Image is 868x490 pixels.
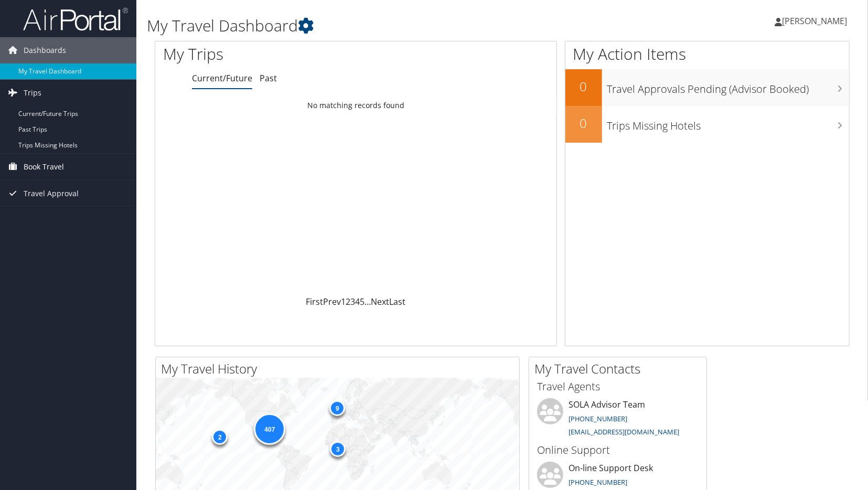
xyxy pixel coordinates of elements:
[607,113,849,133] h3: Trips Missing Hotels
[775,5,858,37] a: [PERSON_NAME]
[569,427,679,436] a: [EMAIL_ADDRESS][DOMAIN_NAME]
[534,360,706,378] h2: My Travel Contacts
[532,398,704,441] li: SOLA Advisor Team
[355,296,360,307] a: 4
[365,296,371,307] span: …
[565,114,602,132] h2: 0
[323,296,341,307] a: Prev
[24,154,64,180] span: Book Travel
[23,7,128,31] img: airportal-logo.png
[389,296,405,307] a: Last
[565,69,849,106] a: 0Travel Approvals Pending (Advisor Booked)
[192,72,252,84] a: Current/Future
[161,360,519,378] h2: My Travel History
[346,296,350,307] a: 2
[360,296,365,307] a: 5
[24,37,66,63] span: Dashboards
[537,443,699,457] h3: Online Support
[147,15,620,37] h1: My Travel Dashboard
[260,72,277,84] a: Past
[565,43,849,65] h1: My Action Items
[155,96,556,115] td: No matching records found
[565,78,602,95] h2: 0
[569,414,627,423] a: [PHONE_NUMBER]
[537,379,699,394] h3: Travel Agents
[24,180,79,207] span: Travel Approval
[254,413,285,445] div: 407
[782,15,847,27] span: [PERSON_NAME]
[565,106,849,143] a: 0Trips Missing Hotels
[569,477,627,487] a: [PHONE_NUMBER]
[341,296,346,307] a: 1
[306,296,323,307] a: First
[330,441,346,457] div: 3
[350,296,355,307] a: 3
[371,296,389,307] a: Next
[212,429,228,445] div: 2
[24,80,41,106] span: Trips
[329,400,345,416] div: 9
[607,77,849,97] h3: Travel Approvals Pending (Advisor Booked)
[163,43,381,65] h1: My Trips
